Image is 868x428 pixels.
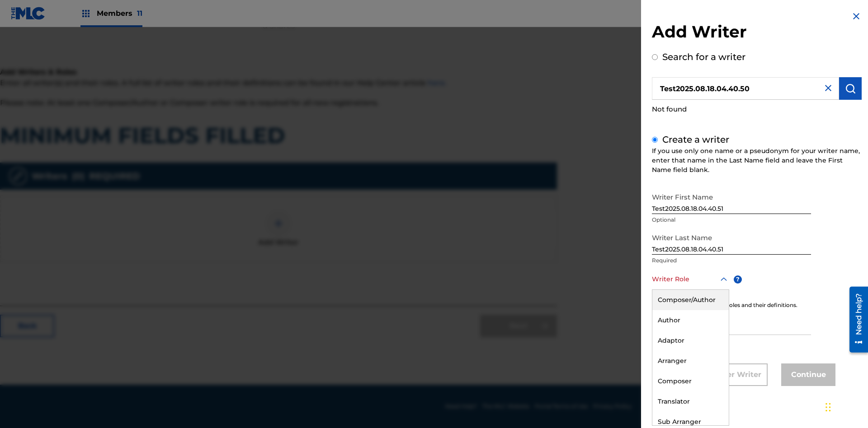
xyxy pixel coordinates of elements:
[97,8,142,19] span: Members
[652,351,729,371] div: Arranger
[137,9,142,18] span: 11
[652,330,729,351] div: Adaptor
[652,290,729,310] div: Composer/Author
[845,83,856,94] img: Search Works
[823,83,834,93] img: close
[652,391,729,412] div: Translator
[662,134,729,145] label: Create a writer
[652,301,862,309] div: Click for a list of writer roles and their definitions.
[652,337,811,345] p: Optional
[652,100,862,119] div: Not found
[652,146,862,175] div: If you use only one name or a pseudonym for your writer name, enter that name in the Last Name fi...
[652,77,839,100] input: Search writer's name or IPI Number
[652,256,811,265] p: Required
[11,7,46,20] img: MLC Logo
[80,8,91,19] img: Top Rightsholders
[662,51,745,62] label: Search for a writer
[826,394,831,421] div: Drag
[652,216,811,224] p: Optional
[652,371,729,391] div: Composer
[652,22,862,45] h2: Add Writer
[823,385,868,428] iframe: Chat Widget
[652,310,729,330] div: Author
[734,275,742,284] span: ?
[843,283,868,357] iframe: Resource Center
